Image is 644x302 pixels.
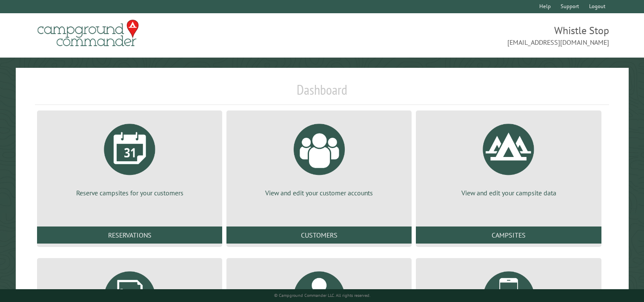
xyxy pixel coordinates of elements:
a: Campsites [416,226,601,244]
p: View and edit your customer accounts [237,188,401,197]
img: Campground Commander [35,17,141,50]
a: Reservations [37,226,222,244]
small: © Campground Commander LLC. All rights reserved. [274,293,370,298]
p: View and edit your campsite data [426,188,591,197]
a: Customers [226,226,412,244]
a: View and edit your campsite data [426,117,591,197]
a: Reserve campsites for your customers [47,117,212,197]
span: Whistle Stop [EMAIL_ADDRESS][DOMAIN_NAME] [322,23,610,47]
a: View and edit your customer accounts [237,117,401,197]
h1: Dashboard [35,81,609,105]
p: Reserve campsites for your customers [47,188,212,197]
